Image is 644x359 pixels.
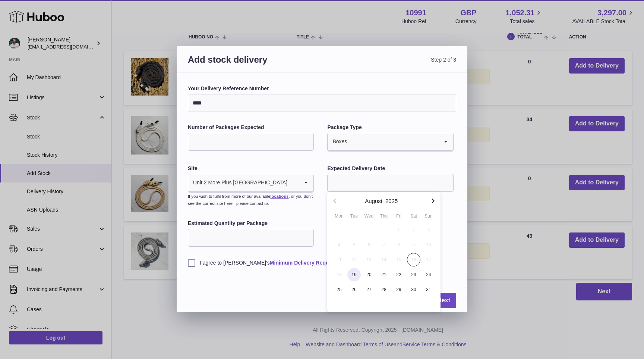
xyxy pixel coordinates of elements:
[188,165,314,172] label: Site
[421,237,436,252] button: 10
[407,268,420,281] span: 23
[391,282,406,297] button: 29
[407,238,420,252] span: 9
[391,222,406,237] button: 1
[406,237,421,252] button: 9
[407,253,420,266] span: 16
[362,268,376,281] span: 20
[406,282,421,297] button: 30
[347,133,438,150] input: Search for option
[288,174,299,191] input: Search for option
[270,260,351,266] a: Minimum Delivery Requirements
[421,267,436,282] button: 24
[362,283,376,296] span: 27
[407,223,420,237] span: 2
[347,267,362,282] button: 19
[422,283,435,296] span: 31
[188,220,314,227] label: Estimated Quantity per Package
[376,282,391,297] button: 28
[188,124,314,131] label: Number of Packages Expected
[385,198,398,204] button: 2025
[347,283,361,296] span: 26
[406,252,421,267] button: 16
[407,283,420,296] span: 30
[327,165,453,172] label: Expected Delivery Date
[392,253,405,266] span: 15
[328,133,347,150] span: Boxes
[328,133,453,151] div: Search for option
[377,238,391,252] span: 7
[347,252,362,267] button: 12
[391,252,406,267] button: 15
[377,268,391,281] span: 21
[376,213,391,219] div: Thu
[332,253,346,266] span: 11
[421,252,436,267] button: 17
[188,174,288,191] span: Unit 2 More Plus [GEOGRAPHIC_DATA]
[347,213,362,219] div: Tue
[406,267,421,282] button: 23
[406,213,421,219] div: Sat
[392,238,405,252] span: 8
[332,282,347,297] button: 25
[392,283,405,296] span: 29
[347,268,361,281] span: 19
[422,238,435,252] span: 10
[392,268,405,281] span: 22
[188,194,313,206] small: If you wish to fulfil from more of our available , or you don’t see the correct site here - pleas...
[347,282,362,297] button: 26
[377,283,391,296] span: 28
[362,213,376,219] div: Wed
[365,198,382,204] button: August
[188,54,322,74] h3: Add stock delivery
[391,213,406,219] div: Fri
[377,253,391,266] span: 14
[376,252,391,267] button: 14
[332,268,346,281] span: 18
[362,267,376,282] button: 20
[431,293,456,308] a: Next
[332,238,346,252] span: 4
[362,282,376,297] button: 27
[362,238,376,252] span: 6
[392,223,405,237] span: 1
[391,267,406,282] button: 22
[347,237,362,252] button: 5
[362,237,376,252] button: 6
[347,238,361,252] span: 5
[270,194,288,199] a: locations
[188,85,456,92] label: Your Delivery Reference Number
[332,252,347,267] button: 11
[347,253,361,266] span: 12
[421,282,436,297] button: 31
[406,222,421,237] button: 2
[332,267,347,282] button: 18
[362,252,376,267] button: 13
[376,237,391,252] button: 7
[422,223,435,237] span: 3
[188,174,313,192] div: Search for option
[322,54,456,74] span: Step 2 of 3
[376,267,391,282] button: 21
[362,253,376,266] span: 13
[422,253,435,266] span: 17
[327,124,453,131] label: Package Type
[421,222,436,237] button: 3
[332,213,347,219] div: Mon
[188,259,456,266] label: I agree to [PERSON_NAME]'s
[332,283,346,296] span: 25
[391,237,406,252] button: 8
[332,237,347,252] button: 4
[421,213,436,219] div: Sun
[422,268,435,281] span: 24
